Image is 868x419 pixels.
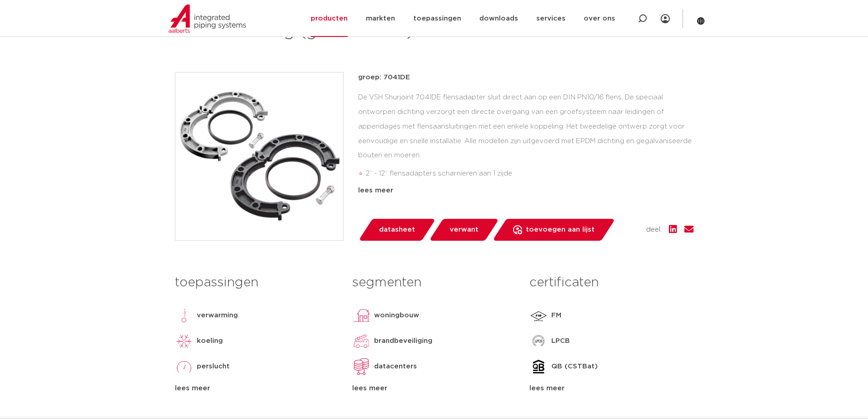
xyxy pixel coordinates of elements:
li: 2” - 12” flensadapters scharnieren aan 1 zijde [365,166,693,181]
h3: certificaten [529,274,693,292]
img: Product Image for VSH Shurjoint DIN PN10/16 flensadapter, EPDM dichting (groef x flens) [175,72,343,240]
span: verwant [450,222,478,237]
div: lees meer [352,383,516,394]
img: verwarming [175,306,193,325]
p: perslucht [197,361,230,372]
p: FM [551,310,561,321]
img: woningbouw [352,306,370,325]
h3: segmenten [352,274,516,292]
span: deel: [646,224,662,235]
img: perslucht [175,357,193,376]
p: woningbouw [374,310,419,321]
p: groep: 7041DE [358,72,693,83]
div: lees meer [529,383,693,394]
p: koeling [197,336,223,347]
li: 14” - 24” (Model 7041N) worden geleverd in twee losse segmenten, inclusief een trek-kit [365,181,693,196]
img: LPCB [529,332,548,350]
div: lees meer [358,185,693,196]
div: lees meer [175,383,339,394]
div: De VSH Shurjoint 7041DE flensadapter sluit direct aan op een DIN PN10/16 flens. De speciaal ontwo... [358,90,693,181]
p: datacenters [374,361,417,372]
p: verwarming [197,310,238,321]
p: QB (CSTBat) [551,361,598,372]
p: LPCB [551,336,570,347]
h3: toepassingen [175,274,339,292]
img: brandbeveiliging [352,332,370,350]
p: brandbeveiliging [374,336,432,347]
a: verwant [429,219,499,241]
img: datacenters [352,357,370,376]
img: QB (CSTBat) [529,357,548,376]
span: datasheet [379,222,415,237]
img: FM [529,306,548,325]
img: koeling [175,332,193,350]
a: datasheet [358,219,436,241]
span: toevoegen aan lijst [526,222,595,237]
